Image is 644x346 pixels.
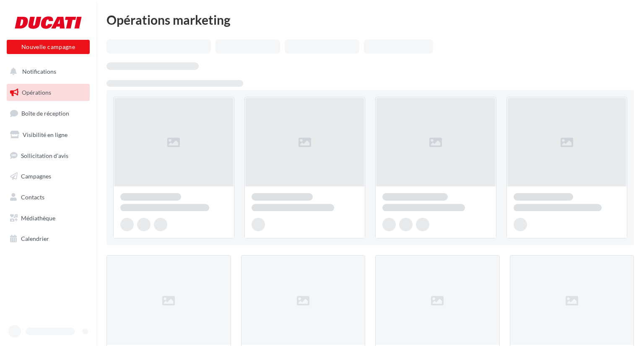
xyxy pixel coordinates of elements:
span: Campagnes [21,173,51,180]
span: Contacts [21,194,44,201]
span: Visibilité en ligne [23,131,68,138]
a: Opérations [5,84,91,101]
button: Notifications [5,63,88,80]
a: Visibilité en ligne [5,126,91,144]
span: Sollicitation d'avis [21,152,68,159]
a: Médiathèque [5,209,91,227]
span: Notifications [22,68,56,75]
a: Campagnes [5,168,91,185]
div: Opérations marketing [106,13,634,26]
span: Boîte de réception [21,110,69,117]
a: Sollicitation d'avis [5,147,91,165]
span: Médiathèque [21,214,55,222]
a: Calendrier [5,230,91,248]
span: Opérations [22,89,51,96]
a: Boîte de réception [5,104,91,122]
span: Calendrier [21,235,49,242]
button: Nouvelle campagne [7,40,90,54]
a: Contacts [5,188,91,206]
